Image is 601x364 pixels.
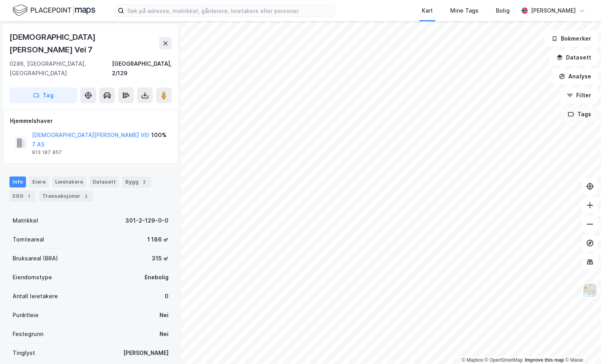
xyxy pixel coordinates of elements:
[29,176,49,188] div: Eiere
[147,235,169,244] div: 1 186 ㎡
[550,50,598,65] button: Datasett
[531,6,576,15] div: [PERSON_NAME]
[496,6,510,15] div: Bolig
[13,292,58,301] div: Antall leietakere
[560,87,598,103] button: Filter
[52,176,86,188] div: Leietakere
[32,149,62,156] div: 913 187 857
[145,273,169,282] div: Enebolig
[89,176,119,188] div: Datasett
[39,191,93,202] div: Transaksjoner
[9,87,77,103] button: Tag
[140,178,148,186] div: 2
[545,31,598,46] button: Bokmerker
[165,292,169,301] div: 0
[562,326,601,364] div: Kontrollprogram for chat
[125,216,169,225] div: 301-2-129-0-0
[13,235,44,244] div: Tomteareal
[9,59,112,78] div: 0286, [GEOGRAPHIC_DATA], [GEOGRAPHIC_DATA]
[112,59,172,78] div: [GEOGRAPHIC_DATA], 2/129
[82,192,90,200] div: 2
[485,357,523,363] a: OpenStreetMap
[525,357,564,363] a: Improve this map
[9,31,159,56] div: [DEMOGRAPHIC_DATA][PERSON_NAME] Vei 7
[152,254,169,263] div: 315 ㎡
[13,273,52,282] div: Eiendomstype
[160,329,169,339] div: Nei
[13,310,39,320] div: Punktleie
[13,329,43,339] div: Festegrunn
[151,130,167,140] div: 100%
[13,216,38,225] div: Matrikkel
[123,348,169,358] div: [PERSON_NAME]
[552,69,598,84] button: Analyse
[462,357,483,363] a: Mapbox
[13,4,95,17] img: logo.f888ab2527a4732fd821a326f86c7f29.svg
[13,254,58,263] div: Bruksareal (BRA)
[562,326,601,364] iframe: Chat Widget
[124,5,334,17] input: Søk på adresse, matrikkel, gårdeiere, leietakere eller personer
[422,6,433,15] div: Kart
[25,192,33,200] div: 1
[10,116,171,126] div: Hjemmelshaver
[450,6,479,15] div: Mine Tags
[582,283,597,298] img: Z
[561,106,598,122] button: Tags
[122,176,151,188] div: Bygg
[9,191,36,202] div: ESG
[9,176,26,188] div: Info
[160,310,169,320] div: Nei
[13,348,35,358] div: Tinglyst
